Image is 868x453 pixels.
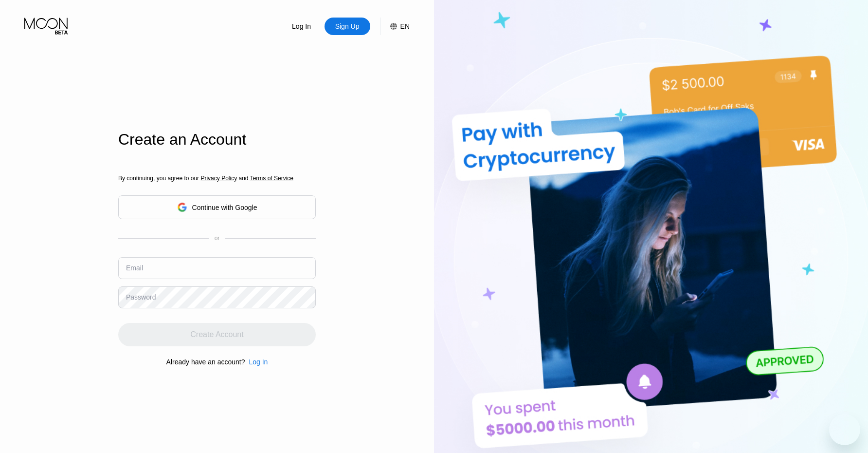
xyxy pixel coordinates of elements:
[279,18,325,35] div: Log In
[126,293,156,301] div: Password
[118,175,316,182] div: By continuing, you agree to our
[291,21,312,31] div: Log In
[215,235,220,242] div: or
[237,175,250,182] span: and
[829,414,860,445] iframe: Button to launch messaging window
[380,18,410,35] div: EN
[250,175,293,182] span: Terms of Service
[249,358,268,366] div: Log In
[192,204,257,211] div: Continue with Google
[400,22,410,30] div: EN
[118,131,316,149] div: Create an Account
[118,195,316,219] div: Continue with Google
[200,175,237,182] span: Privacy Policy
[325,18,370,35] div: Sign Up
[126,264,143,272] div: Email
[334,21,361,31] div: Sign Up
[166,358,245,366] div: Already have an account?
[245,358,268,366] div: Log In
